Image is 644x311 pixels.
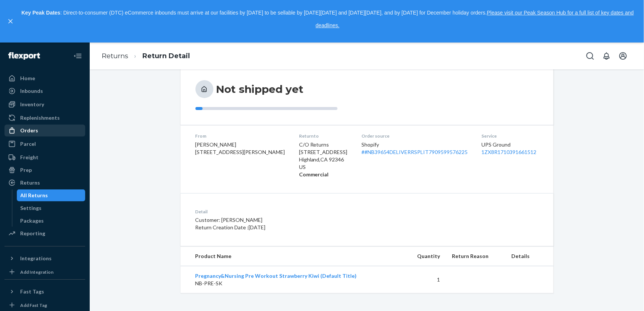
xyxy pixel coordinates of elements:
[446,246,505,266] th: Return Reason
[599,48,614,63] button: Open notifications
[20,269,53,275] div: Add Integration
[505,246,553,266] th: Details
[616,48,631,63] button: Open account menu
[21,204,42,212] div: Settings
[316,10,634,28] a: Please visit our Peak Season Hub for a full list of key dates and deadlines.
[20,302,47,308] div: Add Fast Tag
[299,133,349,139] dt: Return to
[20,179,40,186] div: Returns
[4,177,85,189] a: Returns
[195,273,357,279] a: Pregnancy&Nursing Pre Workout Strawberry Kiwi (Default Title)
[4,151,85,163] a: Freight
[195,216,402,224] p: Customer: [PERSON_NAME]
[195,133,287,139] dt: From
[20,255,52,262] div: Integrations
[4,125,85,136] a: Orders
[481,149,536,155] a: 1ZX8R1710391661512
[16,5,32,12] span: Chat
[96,45,196,67] ol: breadcrumbs
[4,252,85,264] button: Integrations
[21,217,44,224] div: Packages
[21,192,48,199] div: All Returns
[17,189,86,201] a: All Returns
[20,127,38,134] div: Orders
[4,164,85,176] a: Prep
[20,87,43,95] div: Inbounds
[4,227,85,239] a: Reporting
[20,75,35,82] div: Home
[20,230,45,237] div: Reporting
[4,72,85,84] a: Home
[361,149,468,155] a: ##NB39654DELIVERRSPLIT7909599576225
[403,246,446,266] th: Quantity
[583,48,598,63] button: Open Search Box
[4,98,85,110] a: Inventory
[4,85,85,97] a: Inbounds
[20,166,32,174] div: Prep
[195,208,402,215] dt: Detail
[4,286,85,298] button: Fast Tags
[195,280,398,287] p: NB-PRE-SK
[4,138,85,150] a: Parcel
[4,112,85,124] a: Replenishments
[195,224,402,231] p: Return Creation Date : [DATE]
[4,267,85,276] a: Add Integration
[70,48,85,63] button: Close Navigation
[102,52,128,60] a: Returns
[20,114,60,122] div: Replenishments
[20,154,38,161] div: Freight
[142,52,190,60] a: Return Detail
[18,7,637,32] p: : Direct-to-consumer (DTC) eCommerce inbounds must arrive at our facilities by [DATE] to be sella...
[299,163,349,171] p: US
[299,141,349,148] p: C/O Returns
[299,171,329,178] strong: Commercial
[20,101,44,108] div: Inventory
[21,10,60,16] strong: Key Peak Dates
[17,215,86,227] a: Packages
[8,52,40,60] img: Flexport logo
[299,156,349,163] p: Highland , CA 92346
[361,141,469,156] div: Shopify
[361,133,469,139] dt: Order source
[20,140,36,148] div: Parcel
[403,266,446,293] td: 1
[299,148,349,156] p: [STREET_ADDRESS]
[481,141,511,148] span: UPS Ground
[481,133,538,139] dt: Service
[7,18,14,25] button: close,
[20,288,44,295] div: Fast Tags
[17,202,86,214] a: Settings
[4,301,85,310] a: Add Fast Tag
[195,141,285,155] span: [PERSON_NAME] [STREET_ADDRESS][PERSON_NAME]
[181,246,404,266] th: Product Name
[216,82,304,96] h3: Not shipped yet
